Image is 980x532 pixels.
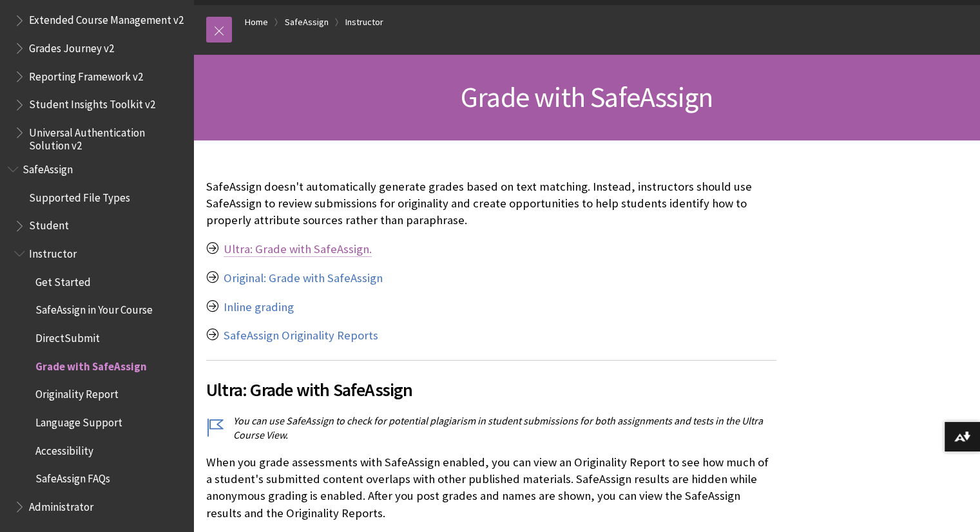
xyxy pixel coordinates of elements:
[29,37,114,55] span: Grades Journey v2
[224,242,372,257] a: Ultra: Grade with SafeAssign.
[35,356,147,373] span: Grade with SafeAssign
[29,122,184,152] span: Universal Authentication Solution v2
[29,10,184,27] span: Extended Course Management v2
[224,328,378,343] a: SafeAssign Originality Reports
[23,158,73,176] span: SafeAssign
[461,79,713,115] span: Grade with SafeAssign
[35,440,93,457] span: Accessibility
[224,271,383,286] a: Original: Grade with SafeAssign
[29,187,130,204] span: Supported File Types
[206,413,776,442] p: You can use SafeAssign to check for potential plagiarism in student submissions for both assignme...
[285,14,329,30] a: SafeAssign
[8,158,186,518] nav: Book outline for Blackboard SafeAssign
[345,14,383,30] a: Instructor
[35,468,110,486] span: SafeAssign FAQs
[29,215,69,233] span: Student
[206,178,776,229] p: SafeAssign doesn't automatically generate grades based on text matching. Instead, instructors sho...
[206,454,776,522] p: When you grade assessments with SafeAssign enabled, you can view an Originality Report to see how...
[29,243,77,260] span: Instructor
[206,376,776,403] span: Ultra: Grade with SafeAssign
[35,384,119,401] span: Originality Report
[35,327,100,345] span: DirectSubmit
[29,94,155,111] span: Student Insights Toolkit v2
[224,299,294,315] a: Inline grading
[35,299,153,317] span: SafeAssign in Your Course
[29,66,143,83] span: Reporting Framework v2
[35,271,91,289] span: Get Started
[29,496,93,513] span: Administrator
[245,14,268,30] a: Home
[35,412,122,429] span: Language Support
